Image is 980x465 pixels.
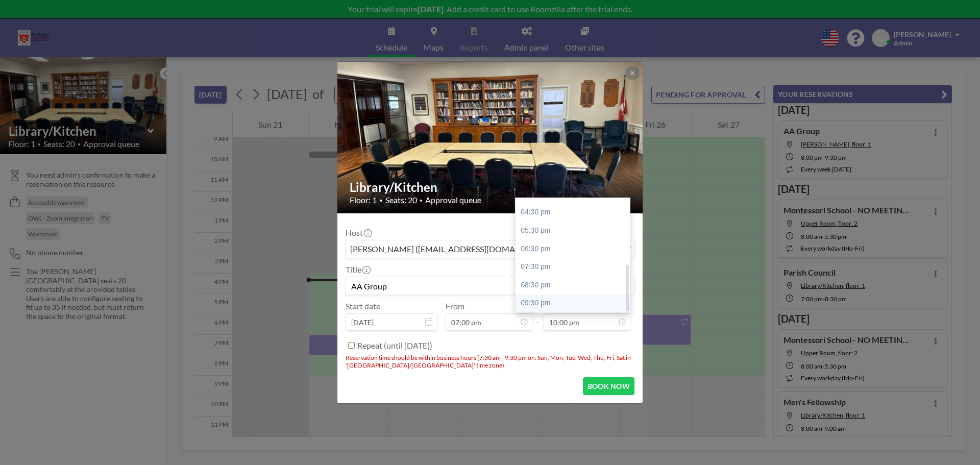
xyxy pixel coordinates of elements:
[346,228,371,238] label: Host
[346,277,634,295] input: Amanda's reservation
[446,301,464,311] label: From
[346,240,634,258] div: Search for option
[357,340,432,351] label: Repeat (until [DATE])
[346,354,634,369] li: Reservation time should be within business hours (7:30 am - 9:30 pm on: Sun, Mon, Tue, Wed, Thu, ...
[350,195,377,205] span: Floor: 1
[516,240,635,258] div: 06:30 pm
[337,22,644,252] img: 537.jpg
[350,180,631,195] h2: Library/Kitchen
[379,197,383,204] span: •
[536,305,540,327] span: -
[385,195,417,205] span: Seats: 20
[516,294,635,312] div: 09:30 pm
[516,203,635,222] div: 04:30 pm
[346,301,380,311] label: Start date
[420,197,423,204] span: •
[516,258,635,276] div: 07:30 pm
[583,377,634,395] button: BOOK NOW
[516,222,635,240] div: 05:30 pm
[346,264,370,275] label: Title
[425,195,481,205] span: Approval queue
[516,276,635,295] div: 08:30 pm
[348,242,558,256] span: [PERSON_NAME] ([EMAIL_ADDRESS][DOMAIN_NAME])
